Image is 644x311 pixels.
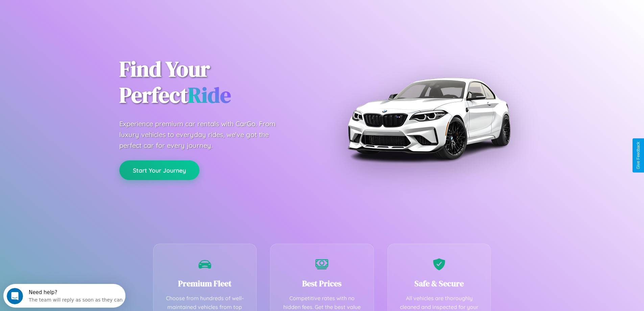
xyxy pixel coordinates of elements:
div: Need help? [25,6,119,11]
h1: Find Your Perfect [119,56,312,108]
iframe: Intercom live chat [7,288,23,304]
h3: Premium Fleet [164,278,246,289]
button: Start Your Journey [119,160,199,180]
div: Give Feedback [636,142,641,169]
div: Open Intercom Messenger [3,3,126,21]
iframe: Intercom live chat discovery launcher [3,284,125,308]
h3: Best Prices [281,278,363,289]
span: Ride [188,80,231,110]
h3: Safe & Secure [398,278,481,289]
img: Premium BMW car rental vehicle [344,34,513,203]
p: Experience premium car rentals with CarGo. From luxury vehicles to everyday rides, we've got the ... [119,118,288,151]
div: The team will reply as soon as they can [25,11,119,18]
